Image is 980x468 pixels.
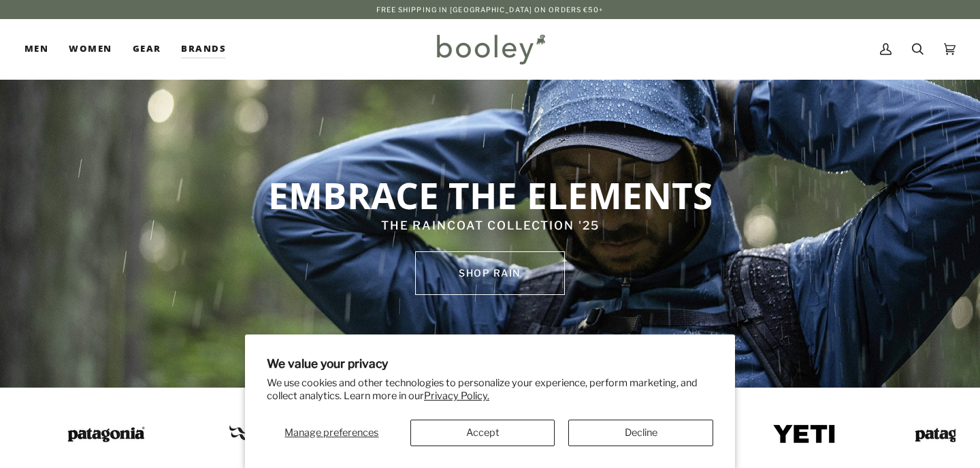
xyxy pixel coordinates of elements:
h2: We value your privacy [267,356,713,371]
span: Men [24,42,48,56]
a: SHOP rain [415,251,565,295]
img: Booley [431,29,550,69]
p: We use cookies and other technologies to personalize your experience, perform marketing, and coll... [267,377,713,403]
a: Privacy Policy. [424,390,489,402]
span: Gear [133,42,161,56]
p: EMBRACE THE ELEMENTS [203,172,777,217]
span: Manage preferences [284,426,378,439]
button: Manage preferences [267,420,397,446]
button: Decline [568,420,713,446]
span: Brands [181,42,226,56]
button: Accept [410,420,555,446]
p: Free Shipping in [GEOGRAPHIC_DATA] on Orders €50+ [376,4,604,15]
a: Brands [171,19,236,79]
p: THE RAINCOAT COLLECTION '25 [203,217,777,235]
a: Men [24,19,59,79]
span: Women [69,42,112,56]
a: Women [59,19,122,79]
a: Gear [122,19,171,79]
